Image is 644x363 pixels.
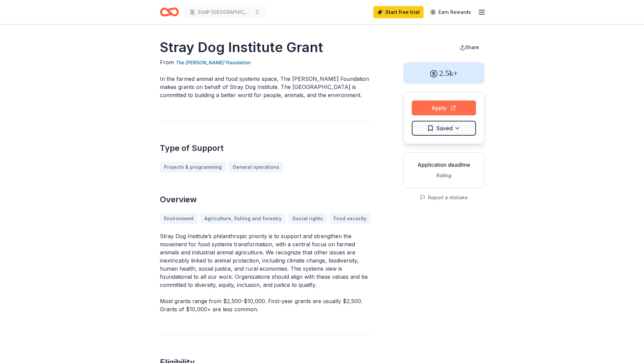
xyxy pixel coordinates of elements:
[412,121,476,136] button: Saved
[198,8,252,16] span: SVdP [GEOGRAPHIC_DATA]
[160,232,371,289] p: Stray Dog Institute’s philanthropic priority is to support and strengthen the movement for food s...
[409,172,479,180] div: Rolling
[184,5,265,19] button: SVdP [GEOGRAPHIC_DATA]
[160,194,371,205] h2: Overview
[426,6,475,18] a: Earn Rewards
[420,194,468,202] button: Report a mistake
[160,38,371,57] h1: Stray Dog Institute Grant
[175,59,250,67] a: The [PERSON_NAME] Foundation
[409,161,479,169] div: Application deadline
[465,44,479,50] span: Share
[160,297,371,313] p: Most grants range from $2,500-$10,000. First-year grants are usually $2,500. Grants of $10,000+ a...
[160,75,371,99] p: In the farmed animal and food systems space, The [PERSON_NAME] Foundation makes grants on behalf ...
[160,162,226,173] a: Projects & programming
[454,41,484,54] button: Share
[403,62,484,84] div: 2.5k+
[160,143,371,154] h2: Type of Support
[436,124,453,133] span: Saved
[412,100,476,115] button: Apply
[373,6,424,18] a: Start free trial
[160,58,371,67] div: From
[229,162,283,173] a: General operations
[160,4,179,20] a: Home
